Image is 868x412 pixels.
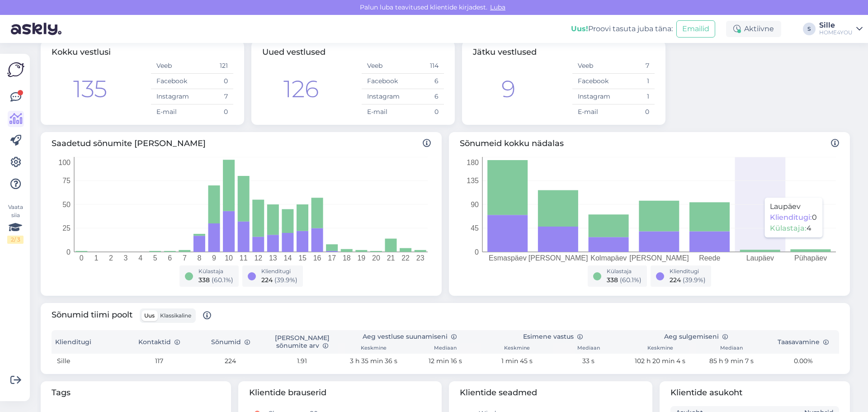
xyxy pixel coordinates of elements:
div: Klienditugi [261,267,297,275]
td: 114 [403,58,444,74]
td: 33 s [553,354,624,369]
th: Mediaan [696,343,767,354]
td: 117 [123,354,194,369]
td: E-mail [151,104,192,120]
tspan: 22 [401,254,410,262]
td: Sille [52,354,123,369]
th: Mediaan [553,343,624,354]
tspan: 21 [387,254,395,262]
tspan: 3 [124,254,128,262]
th: Keskmine [481,343,552,354]
button: Emailid [676,20,715,38]
tspan: 180 [467,159,479,166]
th: [PERSON_NAME] sõnumite arv [266,330,338,354]
span: ( 39.9 %) [683,276,706,284]
th: Keskmine [624,343,696,354]
td: Instagram [572,89,613,104]
td: Veeb [362,58,403,74]
span: Tags [52,387,220,399]
div: Klienditugi [670,267,706,275]
span: Uued vestlused [262,47,325,57]
td: 0 [192,104,233,120]
span: Klientide brauserid [249,387,431,399]
td: 0 [613,104,655,120]
tspan: 0 [80,254,84,262]
tspan: 13 [269,254,277,262]
tspan: [PERSON_NAME] [528,254,588,262]
span: Uus [144,312,155,319]
td: Facebook [572,74,613,89]
span: ( 39.9 %) [274,276,297,284]
span: ( 60.1 %) [620,276,642,284]
td: Instagram [151,89,192,104]
span: Jätku vestlused [473,47,537,57]
tspan: 0 [475,248,479,256]
tspan: 12 [254,254,262,262]
tspan: 6 [168,254,172,262]
th: Klienditugi [52,330,123,354]
th: Kontaktid [123,330,194,354]
td: 1 [613,74,655,89]
td: E-mail [572,104,613,120]
td: 1 [613,89,655,104]
div: HOME4YOU [819,29,853,36]
td: Veeb [572,58,613,74]
tspan: 45 [471,224,479,232]
span: Klientide asukoht [670,387,839,399]
th: Esimene vastus [481,330,624,343]
tspan: 20 [372,254,380,262]
div: 135 [73,71,107,107]
th: Aeg sulgemiseni [624,330,768,343]
td: 102 h 20 min 4 s [624,354,696,369]
div: 126 [283,71,319,107]
tspan: Laupäev [746,254,774,262]
tspan: 0 [66,248,71,256]
td: 0 [192,74,233,89]
span: Sõnumeid kokku nädalas [460,137,839,150]
th: Sõnumid [195,330,266,354]
td: 3 h 35 min 36 s [338,354,409,369]
th: Keskmine [338,343,409,354]
td: 0.00% [768,354,839,369]
td: Instagram [362,89,403,104]
div: 9 [501,71,515,107]
div: Aktiivne [726,21,781,37]
td: Facebook [151,74,192,89]
tspan: 50 [62,201,71,208]
tspan: 14 [284,254,292,262]
span: 338 [198,276,210,284]
tspan: 7 [183,254,187,262]
tspan: 19 [357,254,365,262]
tspan: 11 [240,254,248,262]
td: 121 [192,58,233,74]
td: 85 h 9 min 7 s [696,354,767,369]
th: Mediaan [410,343,481,354]
tspan: 4 [138,254,142,262]
span: 224 [670,276,681,284]
span: Sõnumid tiimi poolt [52,308,211,323]
tspan: 90 [471,201,479,208]
img: Askly Logo [7,61,24,78]
tspan: 25 [62,224,71,232]
td: 0 [403,104,444,120]
tspan: 16 [313,254,321,262]
td: 1 min 45 s [481,354,552,369]
tspan: 135 [467,177,479,185]
tspan: 15 [298,254,307,262]
td: Facebook [362,74,403,89]
td: 7 [192,89,233,104]
tspan: [PERSON_NAME] [629,254,689,262]
tspan: 10 [225,254,233,262]
a: SilleHOME4YOU [819,22,863,36]
tspan: 2 [109,254,113,262]
td: E-mail [362,104,403,120]
td: 1.91 [266,354,338,369]
div: Sille [819,22,853,29]
td: Veeb [151,58,192,74]
tspan: 9 [212,254,216,262]
tspan: Reede [699,254,720,262]
tspan: 5 [153,254,157,262]
td: 12 min 16 s [410,354,481,369]
th: Aeg vestluse suunamiseni [338,330,481,343]
span: ( 60.1 %) [212,276,233,284]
